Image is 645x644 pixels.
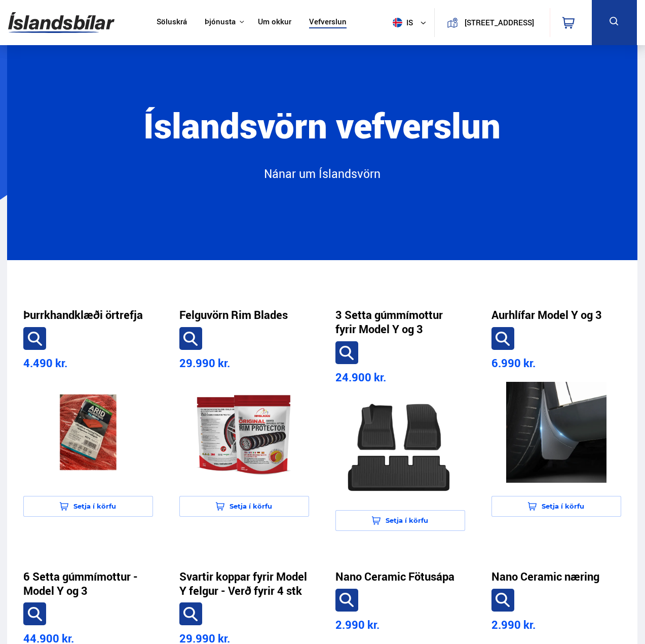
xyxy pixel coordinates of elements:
a: [STREET_ADDRESS] [440,8,544,37]
span: is [389,18,414,27]
button: Setja í körfu [179,496,309,517]
a: product-image-0 [23,376,153,490]
a: Felguvörn Rim Blades [179,308,288,322]
span: 24.900 kr. [335,370,386,384]
button: is [389,8,434,38]
button: Setja í körfu [23,496,153,517]
img: product-image-2 [344,396,457,496]
a: Svartir koppar fyrir Model Y felgur - Verð fyrir 4 stk [179,569,309,598]
span: 2.990 kr. [335,617,380,632]
a: 6 Setta gúmmímottur - Model Y og 3 [23,569,153,598]
a: Vefverslun [309,17,347,28]
button: Setja í körfu [335,510,465,531]
h1: Íslandsvörn vefverslun [92,106,552,166]
img: product-image-3 [500,382,613,482]
a: Aurhlífar Model Y og 3 [491,308,602,322]
a: product-image-1 [179,376,309,490]
a: Um okkur [258,17,291,28]
a: product-image-2 [335,390,465,505]
a: Þurrkhandklæði örtrefja [23,308,143,322]
img: product-image-0 [31,382,145,482]
img: product-image-1 [187,382,301,482]
a: Nano Ceramic Fötusápa [335,569,454,584]
img: svg+xml;base64,PHN2ZyB4bWxucz0iaHR0cDovL3d3dy53My5vcmcvMjAwMC9zdmciIHdpZHRoPSI1MTIiIGhlaWdodD0iNT... [393,18,402,27]
span: 2.990 kr. [491,617,536,632]
a: product-image-3 [491,376,621,490]
span: 6.990 kr. [491,355,536,370]
img: G0Ugv5HjCgRt.svg [8,6,115,39]
button: Þjónusta [205,17,236,27]
button: [STREET_ADDRESS] [462,18,537,27]
a: 3 Setta gúmmímottur fyrir Model Y og 3 [335,308,465,336]
a: Nánar um Íslandsvörn [138,166,506,191]
span: 29.990 kr. [179,355,230,370]
a: Söluskrá [157,17,187,28]
button: Setja í körfu [491,496,621,517]
a: Nano Ceramic næring [491,569,599,584]
span: 4.490 kr. [23,355,67,370]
